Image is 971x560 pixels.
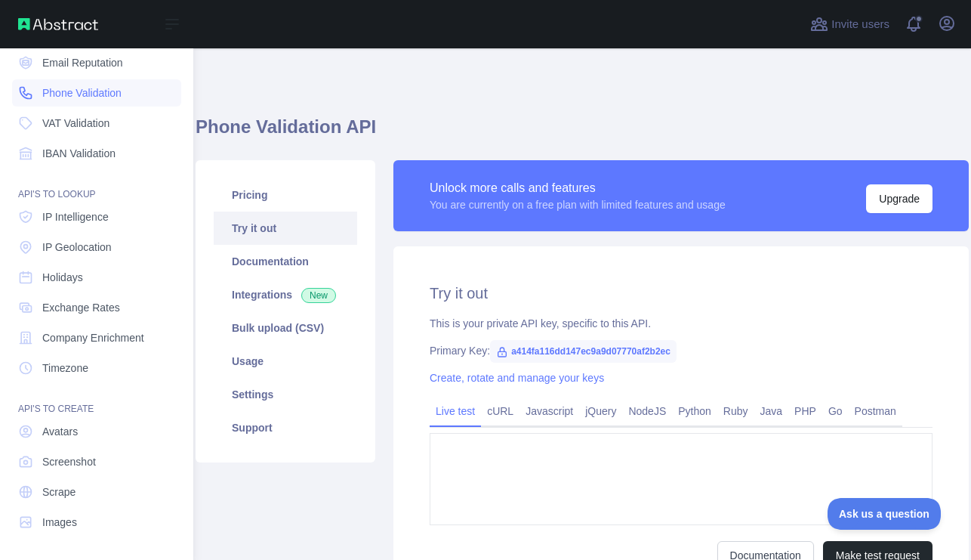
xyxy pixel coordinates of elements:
span: Email Reputation [42,55,123,70]
a: Company Enrichment [12,324,181,351]
a: Scrape [12,478,181,506]
span: New [301,288,336,303]
div: You are currently on a free plan with limited features and usage [430,197,726,212]
span: Scrape [42,484,76,500]
a: jQuery [579,399,622,423]
iframe: Toggle Customer Support [828,498,941,530]
a: Holidays [12,264,181,291]
span: Phone Validation [42,85,122,101]
a: Bulk upload (CSV) [214,311,357,345]
a: Pricing [214,178,357,212]
a: Documentation [214,245,357,278]
span: a414fa116dd147ec9a9d07770af2b2ec [490,340,677,363]
img: Abstract API [18,18,98,30]
a: cURL [481,399,519,423]
a: IP Intelligence [12,203,181,230]
a: VAT Validation [12,110,181,137]
a: Exchange Rates [12,294,181,321]
span: Holidays [42,270,83,285]
span: IP Intelligence [42,209,109,224]
span: Invite users [831,16,889,33]
span: VAT Validation [42,116,109,131]
a: IP Geolocation [12,234,181,261]
span: Avatars [42,424,78,439]
a: Live test [430,399,481,423]
h2: Try it out [430,283,932,304]
span: Company Enrichment [42,330,144,345]
h1: Phone Validation API [196,115,969,151]
span: IP Geolocation [42,240,112,255]
a: Avatars [12,418,181,445]
div: API'S TO CREATE [12,385,181,415]
span: Screenshot [42,454,96,469]
a: Java [754,399,789,423]
a: Email Reputation [12,49,181,76]
a: Support [214,411,357,444]
span: Timezone [42,360,88,376]
div: API'S TO LOOKUP [12,170,181,200]
a: Phone Validation [12,79,181,107]
a: Usage [214,345,357,378]
a: Go [822,399,849,423]
span: Exchange Rates [42,300,120,315]
a: Javascript [519,399,579,423]
span: Images [42,515,77,530]
a: Integrations New [214,278,357,311]
a: Create, rotate and manage your keys [430,372,604,384]
div: Unlock more calls and features [430,179,726,197]
a: Timezone [12,354,181,382]
button: Upgrade [866,184,932,213]
a: Postman [849,399,902,423]
a: IBAN Validation [12,140,181,167]
div: Primary Key: [430,343,932,358]
a: Ruby [717,399,754,423]
a: NodeJS [622,399,672,423]
span: IBAN Validation [42,146,116,161]
a: Try it out [214,212,357,245]
a: PHP [788,399,822,423]
a: Python [672,399,717,423]
a: Settings [214,378,357,411]
a: Images [12,509,181,536]
div: This is your private API key, specific to this API. [430,316,932,331]
button: Invite users [807,12,892,36]
a: Screenshot [12,448,181,475]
